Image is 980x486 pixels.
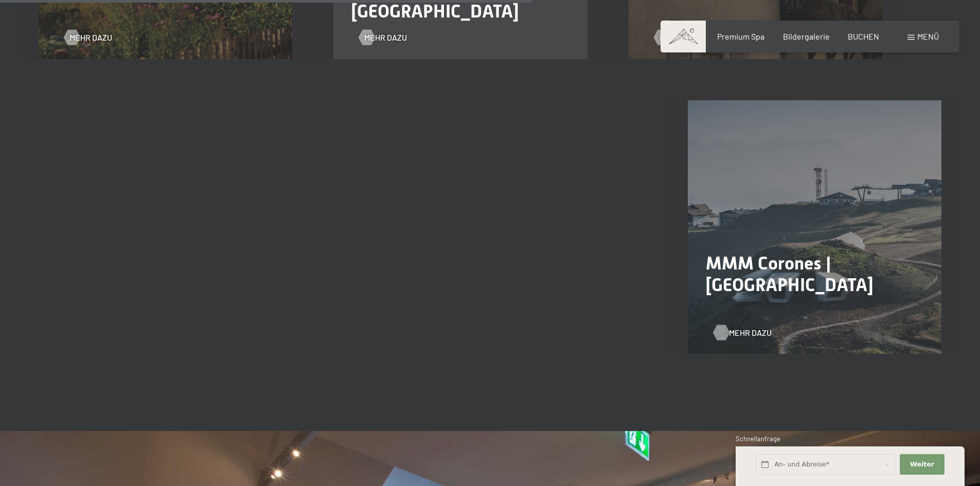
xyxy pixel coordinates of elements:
[717,31,764,41] a: Premium Spa
[917,31,939,41] span: Menü
[848,31,879,41] a: BUCHEN
[729,327,772,338] span: Mehr dazu
[660,32,702,43] span: Mehr dazu
[69,32,112,43] span: Mehr dazu
[364,32,407,43] span: Mehr dazu
[900,454,944,475] button: Weiter
[783,31,830,41] a: Bildergalerie
[706,253,874,295] span: MMM Corones | [GEOGRAPHIC_DATA]
[910,460,934,469] span: Weiter
[736,435,780,443] span: Schnellanfrage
